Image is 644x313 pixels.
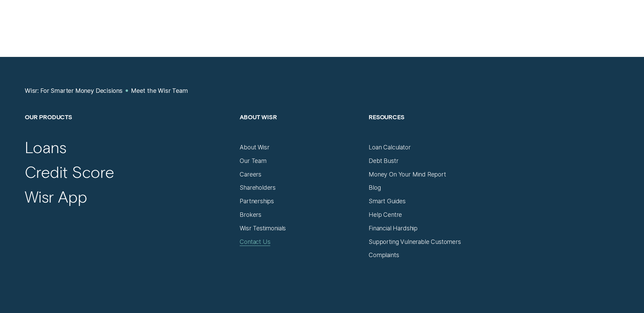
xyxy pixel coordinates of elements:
a: Money On Your Mind Report [369,171,446,178]
a: Wisr Testimonials [240,225,286,232]
h2: Our Products [25,113,232,144]
a: Smart Guides [369,197,406,205]
h2: About Wisr [240,113,361,144]
a: Wisr: For Smarter Money Decisions [25,87,123,95]
a: Credit Score [25,162,114,182]
h2: Resources [369,113,490,144]
a: Partnerships [240,197,274,205]
a: Help Centre [369,211,402,218]
a: Financial Hardship [369,225,418,232]
a: Wisr App [25,187,87,206]
a: Supporting Vulnerable Customers [369,238,461,246]
a: Meet the Wisr Team [131,87,188,95]
a: Complaints [369,251,399,259]
a: Blog [369,184,381,191]
a: Debt Bustr [369,157,398,165]
a: Our Team [240,157,266,165]
a: Brokers [240,211,261,218]
a: About Wisr [240,144,269,151]
a: Careers [240,171,261,178]
a: Shareholders [240,184,276,191]
a: Loans [25,137,66,157]
a: Contact Us [240,238,270,246]
a: Loan Calculator [369,144,410,151]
